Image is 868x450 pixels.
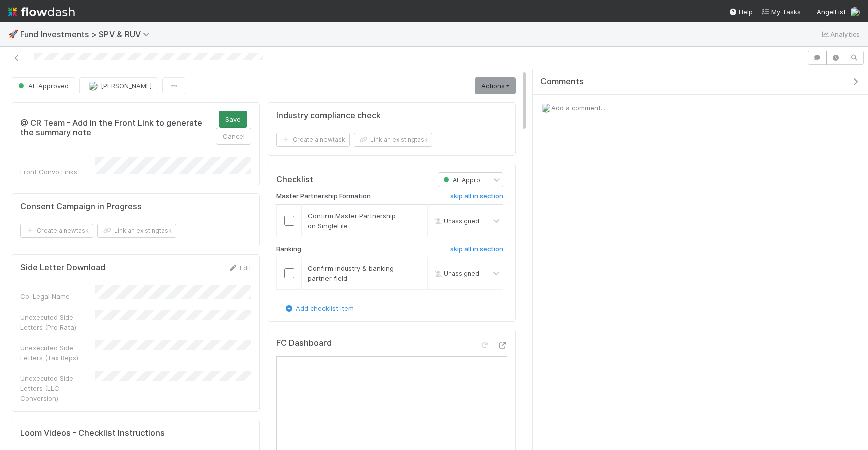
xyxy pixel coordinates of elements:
[475,77,516,94] a: Actions
[228,264,251,272] a: Edit
[20,263,105,273] h5: Side Letter Download
[88,81,98,91] img: avatar_ac990a78-52d7-40f8-b1fe-cbbd1cda261e.png
[219,111,247,128] button: Save
[729,7,753,17] div: Help
[20,118,203,138] h5: @ CR Team - Add in the Front Link to generate the summary note
[276,175,313,185] h5: Checklist
[431,270,479,277] span: Unassigned
[216,128,251,145] button: Cancel
[276,111,381,121] h5: Industry compliance check
[820,28,860,40] a: Analytics
[761,8,801,16] span: My Tasks
[16,82,69,90] span: AL Approved
[354,133,432,147] button: Link an existingtask
[850,7,860,17] img: avatar_ac990a78-52d7-40f8-b1fe-cbbd1cda261e.png
[276,192,371,200] h6: Master Partnership Formation
[450,245,503,253] h6: skip all in section
[431,217,479,224] span: Unassigned
[276,338,332,348] h5: FC Dashboard
[20,167,95,177] div: Front Convo Links
[20,291,95,302] div: Co. Legal Name
[8,30,18,38] span: 🚀
[276,245,301,253] h6: Banking
[308,212,396,230] span: Confirm Master Partnership on SingleFile
[8,3,75,20] img: logo-inverted-e16ddd16eac7371096b0.svg
[308,264,394,282] span: Confirm industry & banking partner field
[20,312,95,332] div: Unexecuted Side Letters (Pro Rata)
[450,192,503,204] a: skip all in section
[20,202,142,212] h5: Consent Campaign in Progress
[441,176,492,184] span: AL Approved
[79,77,158,94] button: [PERSON_NAME]
[101,82,152,90] span: [PERSON_NAME]
[450,192,503,200] h6: skip all in section
[450,245,503,257] a: skip all in section
[20,373,95,403] div: Unexecuted Side Letters (LLC Conversion)
[20,343,95,363] div: Unexecuted Side Letters (Tax Reps)
[12,77,75,94] button: AL Approved
[551,104,605,112] span: Add a comment...
[97,224,176,238] button: Link an existingtask
[761,7,801,17] a: My Tasks
[541,103,551,113] img: avatar_ac990a78-52d7-40f8-b1fe-cbbd1cda261e.png
[276,133,350,147] button: Create a newtask
[817,8,846,16] span: AngelList
[20,428,251,438] h5: Loom Videos - Checklist Instructions
[20,224,93,238] button: Create a newtask
[284,304,354,312] a: Add checklist item
[20,29,155,39] span: Fund Investments > SPV & RUV
[540,77,584,87] span: Comments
